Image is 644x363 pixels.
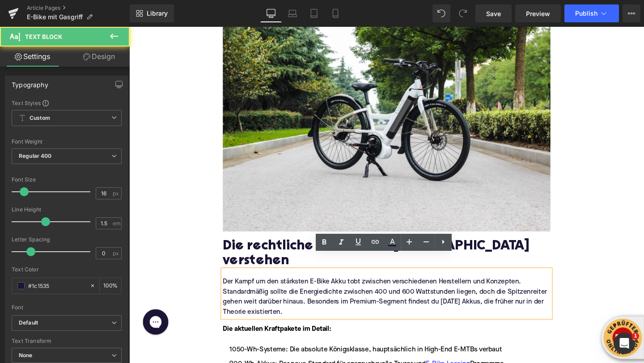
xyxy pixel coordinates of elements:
[27,4,130,12] a: Article Pages
[130,4,174,22] a: New Library
[30,114,50,122] b: Custom
[113,250,120,256] span: px
[27,13,83,21] span: E-Bike mit Gasgriff
[98,334,443,345] li: 1050-Wh-Systeme: Die absolute Königsklasse, hauptsächlich in High-End E-MTBs verbaut
[614,333,635,354] iframe: Intercom live chat
[632,333,639,340] span: 1
[12,177,122,183] div: Font Size
[19,319,38,327] i: Default
[12,338,122,344] div: Text Transform
[325,4,346,22] a: Mobile
[147,9,168,17] span: Library
[12,236,122,243] div: Letter Spacing
[282,4,303,22] a: Laptop
[98,223,443,255] h2: Die rechtliche Situation in [GEOGRAPHIC_DATA] verstehen
[12,207,122,213] div: Line Height
[28,281,85,291] input: Color
[19,352,33,359] b: None
[12,266,122,273] div: Text Color
[623,4,640,22] button: More
[312,349,358,360] a: E-Bike Leasing
[67,46,131,67] a: Design
[100,278,121,294] div: %
[526,9,550,18] span: Preview
[10,294,46,327] iframe: Gorgias live chat messenger
[303,4,325,22] a: Tablet
[486,9,501,18] span: Save
[25,33,62,40] span: Text Block
[98,314,212,321] strong: Die aktuellen Kraftpakete im Detail:
[260,4,282,22] a: Desktop
[113,190,120,196] span: px
[454,4,472,22] button: Redo
[113,220,120,226] span: em
[12,139,122,145] div: Font Weight
[12,304,122,311] div: Font
[515,4,561,22] a: Preview
[575,10,597,17] span: Publish
[12,76,48,89] div: Typography
[98,262,443,305] p: Der Kampf um den stärksten E-Bike Akku tobt zwischen verschiedenen Herstellern und Konzepten. Sta...
[432,4,450,22] button: Undo
[12,99,122,106] div: Text Styles
[98,349,443,360] li: 900-Wh-Akkus: Der neue Standard für anspruchsvolle Tourer und Programme
[19,152,52,159] b: Regular 400
[564,4,619,22] button: Publish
